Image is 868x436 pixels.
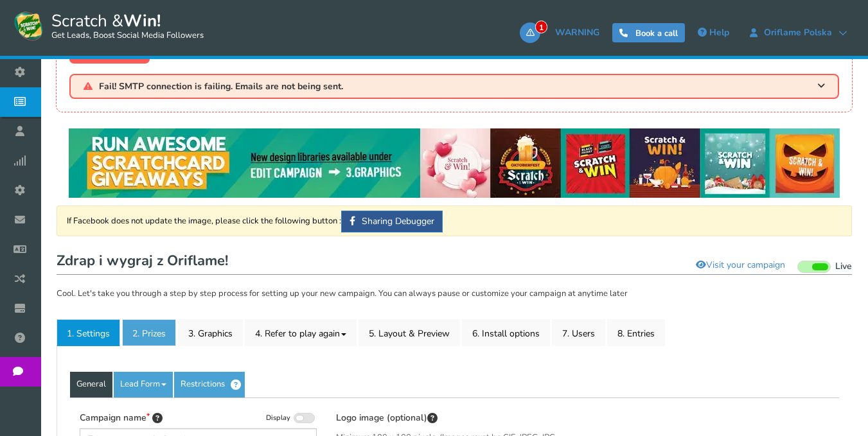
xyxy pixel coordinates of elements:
[462,319,550,346] a: 6. Install options
[359,319,460,346] a: 5. Layout & Preview
[835,261,852,273] span: Live
[51,31,204,41] small: Get Leads, Boost Social Media Followers
[341,211,443,232] a: Sharing Debugger
[245,319,357,346] a: 4. Refer to play again
[57,319,120,346] a: 1. Settings
[123,10,161,32] strong: Win!
[57,249,852,275] h1: Zdrap i wygraj z Oriflame!
[13,10,45,42] img: Scratch and Win
[709,26,729,39] span: Help
[174,372,245,397] a: Restrictions
[520,22,606,43] a: 1WARNING
[336,411,438,425] label: Logo image (optional)
[57,288,852,301] p: Cool. Let's take you through a step by step process for setting up your new campaign. You can alw...
[552,319,605,346] a: 7. Users
[57,205,852,236] div: If Facebook does not update the image, please click the following button :
[266,414,290,423] span: Display
[80,411,163,425] label: Campaign name
[687,254,793,276] a: Visit your campaign
[178,319,243,346] a: 3. Graphics
[635,28,678,39] span: Book a call
[691,22,736,43] a: Help
[122,319,176,346] a: 2. Prizes
[69,128,840,198] img: festival-poster-2020.webp
[607,319,665,346] a: 8. Entries
[45,10,204,42] span: Scratch &
[535,21,547,33] span: 1
[152,412,163,426] span: Tip: Choose a title that will attract more entries. For example: “Scratch & win a bracelet” will ...
[612,23,685,42] a: Book a call
[427,412,438,426] span: This image will be displayed on top of your contest screen. You can upload & preview different im...
[13,10,204,42] a: Scratch &Win! Get Leads, Boost Social Media Followers
[99,82,343,91] span: Fail! SMTP connection is failing. Emails are not being sent.
[114,372,173,397] a: Lead Form
[70,372,112,397] a: General
[757,28,838,38] span: Oriflame Polska
[555,26,599,39] span: WARNING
